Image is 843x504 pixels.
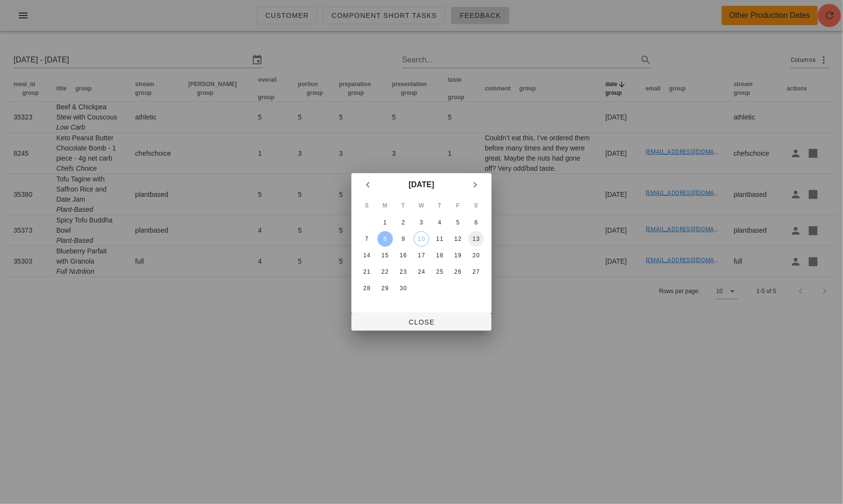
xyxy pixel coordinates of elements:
button: 19 [450,248,465,263]
div: 19 [450,252,465,259]
button: 27 [468,264,484,280]
button: 29 [378,281,393,296]
div: 8 [378,236,393,242]
div: 12 [450,236,465,242]
div: 5 [450,219,465,226]
div: 26 [450,268,465,275]
button: 22 [378,264,393,280]
span: Close [359,318,484,326]
button: 14 [359,248,375,263]
th: S [358,197,376,214]
th: S [467,197,485,214]
button: 23 [395,264,411,280]
th: F [450,197,467,214]
button: 9 [395,231,411,247]
div: 18 [432,252,448,259]
button: 16 [395,248,411,263]
div: 7 [359,236,375,242]
div: 2 [395,219,411,226]
button: 1 [378,215,393,230]
button: 4 [432,215,448,230]
button: 6 [468,215,484,230]
div: 28 [359,285,375,292]
button: Next month [466,176,484,193]
div: 16 [395,252,411,259]
button: [DATE] [405,175,438,194]
th: T [394,197,412,214]
div: 27 [468,268,484,275]
div: 6 [468,219,484,226]
button: 20 [468,248,484,263]
button: 11 [432,231,448,247]
div: 24 [414,268,429,275]
div: 3 [414,219,429,226]
button: 25 [432,264,448,280]
th: M [377,197,394,214]
button: 13 [468,231,484,247]
button: 3 [414,215,429,230]
button: 8 [378,231,393,247]
div: 20 [468,252,484,259]
div: 14 [359,252,375,259]
div: 23 [395,268,411,275]
button: Previous month [359,176,377,193]
button: Close [351,313,492,331]
div: 1 [378,219,393,226]
div: 29 [378,285,393,292]
div: 9 [395,236,411,242]
div: 4 [432,219,448,226]
div: 25 [432,268,448,275]
button: 2 [395,215,411,230]
div: 17 [414,252,429,259]
button: 17 [414,248,429,263]
button: 28 [359,281,375,296]
div: 13 [468,236,484,242]
button: 26 [450,264,465,280]
button: 24 [414,264,429,280]
button: 21 [359,264,375,280]
div: 11 [432,236,448,242]
div: 21 [359,268,375,275]
th: W [413,197,430,214]
th: T [431,197,449,214]
div: 30 [395,285,411,292]
button: 18 [432,248,448,263]
div: 15 [378,252,393,259]
div: 22 [378,268,393,275]
button: 15 [378,248,393,263]
button: 5 [450,215,465,230]
button: 7 [359,231,375,247]
div: 10 [414,236,429,242]
button: 30 [395,281,411,296]
button: 12 [450,231,465,247]
button: 10 [414,231,429,247]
